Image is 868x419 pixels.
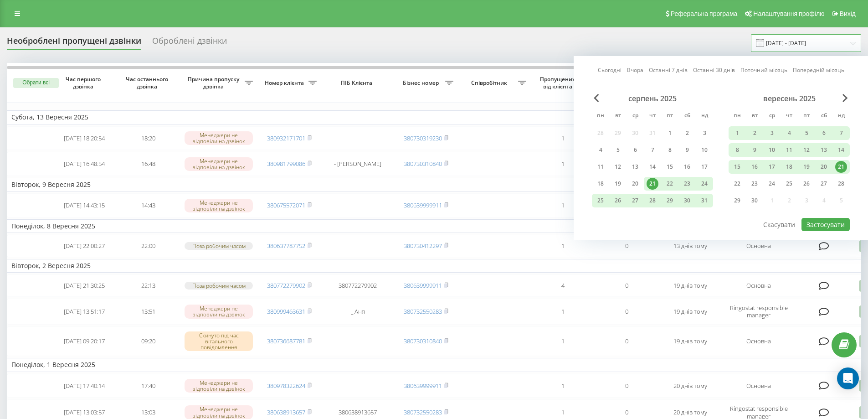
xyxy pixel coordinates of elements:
div: ср 17 вер 2025 р. [763,160,781,174]
div: нд 21 вер 2025 р. [832,160,850,174]
div: 4 [595,144,606,156]
div: 9 [749,144,760,156]
td: [DATE] 16:48:54 [52,152,116,176]
a: Сьогодні [598,66,621,74]
td: 0 [595,274,658,297]
div: 19 [801,161,812,173]
div: сб 6 вер 2025 р. [815,126,832,140]
span: Previous Month [594,94,599,102]
div: Поза робочим часом [185,282,253,290]
div: пт 22 серп 2025 р. [661,177,678,191]
div: вт 19 серп 2025 р. [609,177,627,191]
div: нд 14 вер 2025 р. [832,143,850,157]
div: Оброблені дзвінки [152,36,227,50]
div: чт 7 серп 2025 р. [644,143,661,157]
div: пн 29 вер 2025 р. [729,194,746,207]
a: 380730412297 [404,242,442,250]
td: Основна [722,274,795,297]
div: серпень 2025 [592,94,713,103]
div: Open Intercom Messenger [837,367,859,389]
div: Скинуто під час вітального повідомлення [185,331,253,352]
div: 29 [664,195,676,207]
span: Час останнього дзвінка [123,76,173,90]
div: пт 1 серп 2025 р. [661,126,678,140]
td: [DATE] 22:00:27 [52,235,116,257]
a: 380981799086 [267,160,305,168]
div: чт 25 вер 2025 р. [781,177,798,191]
a: 380730310840 [404,160,442,168]
td: 22:13 [116,274,180,297]
div: сб 20 вер 2025 р. [815,160,832,174]
span: Next Month [842,94,848,102]
div: 14 [647,161,658,173]
div: пт 8 серп 2025 р. [661,143,678,157]
span: Причина пропуску дзвінка [185,76,245,90]
div: 11 [595,161,606,173]
a: Останні 30 днів [693,66,735,74]
div: 10 [699,144,710,156]
a: 380639999911 [404,201,442,209]
a: 380638913657 [267,408,305,416]
td: [DATE] 14:43:15 [52,193,116,217]
div: 28 [835,178,847,190]
button: Обрати всі [13,78,59,88]
abbr: п’ятниця [800,109,813,123]
div: 22 [664,178,676,190]
span: Номер клієнта [262,79,308,87]
div: 26 [612,195,624,207]
div: 22 [731,178,743,190]
div: 21 [835,161,847,173]
div: пн 4 серп 2025 р. [592,143,609,157]
td: [DATE] 13:51:17 [52,299,116,324]
td: 380772279902 [321,274,394,297]
div: Необроблені пропущені дзвінки [7,36,141,50]
div: вересень 2025 [729,94,850,103]
td: 19 днів тому [658,299,722,324]
div: 25 [595,195,606,207]
div: 27 [818,178,830,190]
div: вт 23 вер 2025 р. [746,177,763,191]
div: пт 26 вер 2025 р. [798,177,815,191]
td: 19 днів тому [658,326,722,357]
a: 380639999911 [404,281,442,290]
div: чт 18 вер 2025 р. [781,160,798,174]
div: вт 9 вер 2025 р. [746,143,763,157]
div: 13 [818,144,830,156]
div: 21 [647,178,658,190]
td: 1 [531,152,595,176]
div: пн 22 вер 2025 р. [729,177,746,191]
td: 20 днів тому [658,374,722,398]
div: сб 27 вер 2025 р. [815,177,832,191]
div: пт 5 вер 2025 р. [798,126,815,140]
div: чт 28 серп 2025 р. [644,194,661,207]
div: 30 [681,195,693,207]
div: 16 [681,161,693,173]
span: Реферальна програма [671,10,738,17]
div: 1 [664,127,676,139]
div: 5 [801,127,812,139]
div: 11 [783,144,795,156]
td: 13:51 [116,299,180,324]
div: Поза робочим часом [185,242,253,250]
div: 31 [699,195,710,207]
abbr: вівторок [611,109,625,123]
div: 14 [835,144,847,156]
div: 2 [681,127,693,139]
div: 23 [681,178,693,190]
td: [DATE] 09:20:17 [52,326,116,357]
div: 23 [749,178,760,190]
div: нд 24 серп 2025 р. [696,177,713,191]
abbr: понеділок [594,109,607,123]
div: 20 [629,178,641,190]
div: 24 [699,178,710,190]
div: 27 [629,195,641,207]
div: нд 3 серп 2025 р. [696,126,713,140]
span: Співробітник [462,79,518,87]
a: 380999463631 [267,307,305,316]
div: пн 11 серп 2025 р. [592,160,609,174]
div: ср 6 серп 2025 р. [627,143,644,157]
a: Попередній місяць [793,66,844,74]
div: нд 31 серп 2025 р. [696,194,713,207]
div: 13 [629,161,641,173]
div: пт 19 вер 2025 р. [798,160,815,174]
